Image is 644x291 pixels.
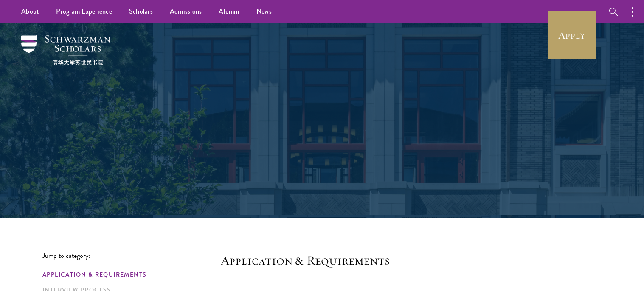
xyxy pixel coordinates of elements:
a: Application & Requirements [42,270,216,279]
p: Jump to category: [42,252,221,260]
a: Apply [548,11,596,59]
h4: Application & Requirements [221,252,565,269]
img: Schwarzman Scholars [21,35,110,65]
